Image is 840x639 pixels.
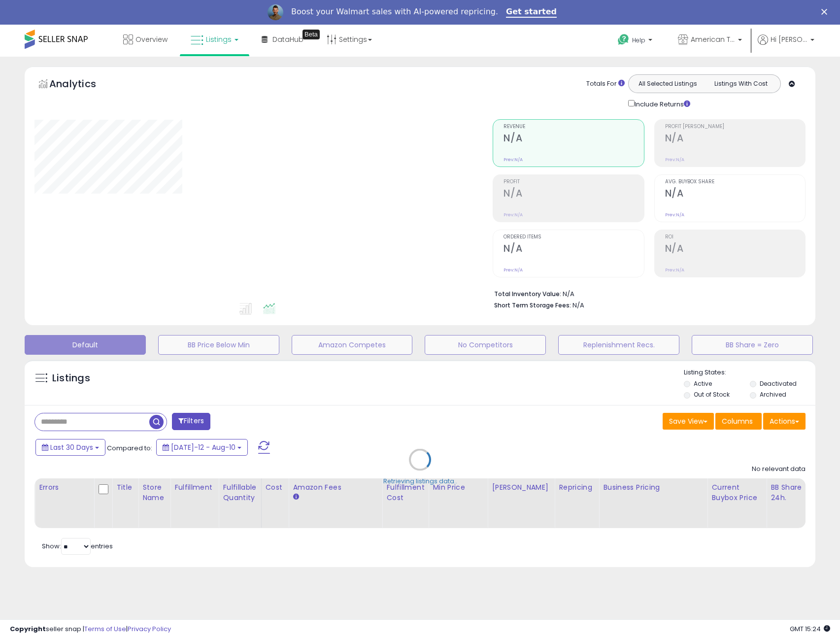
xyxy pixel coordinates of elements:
[665,212,684,218] small: Prev: N/A
[206,34,232,44] span: Listings
[665,179,805,185] span: Avg. Buybox Share
[671,25,749,57] a: American Telecom Headquarters
[504,124,643,130] span: Revenue
[621,98,702,109] div: Include Returns
[610,26,662,57] a: Help
[758,34,814,57] a: Hi [PERSON_NAME]
[504,235,643,240] span: Ordered Items
[49,77,115,93] h5: Analytics
[135,34,168,44] span: Overview
[292,335,413,355] button: Amazon Competes
[383,477,457,486] div: Retrieving listings data..
[704,77,777,90] button: Listings With Cost
[665,133,805,146] h2: N/A
[504,243,643,256] h2: N/A
[665,188,805,201] h2: N/A
[504,188,643,201] h2: N/A
[425,335,546,355] button: No Competitors
[504,179,643,185] span: Profit
[504,212,523,218] small: Prev: N/A
[665,243,805,256] h2: N/A
[302,30,320,39] div: Tooltip anchor
[504,157,523,163] small: Prev: N/A
[631,77,705,90] button: All Selected Listings
[254,25,311,54] a: DataHub
[319,25,379,54] a: Settings
[504,267,523,273] small: Prev: N/A
[116,25,175,54] a: Overview
[586,79,625,89] div: Totals For
[771,34,807,44] span: Hi [PERSON_NAME]
[692,335,813,355] button: BB Share = Zero
[25,335,146,355] button: Default
[158,335,279,355] button: BB Price Below Min
[506,7,557,18] a: Get started
[183,25,246,54] a: Listings
[665,157,684,163] small: Prev: N/A
[494,290,561,298] b: Total Inventory Value:
[691,34,735,44] span: American Telecom Headquarters
[617,34,630,46] i: Get Help
[268,4,283,20] img: Profile image for Adrian
[665,235,805,240] span: ROI
[572,301,584,310] span: N/A
[632,36,645,44] span: Help
[665,124,805,130] span: Profit [PERSON_NAME]
[291,7,498,17] div: Boost your Walmart sales with AI-powered repricing.
[821,9,831,15] div: Close
[494,287,798,299] li: N/A
[272,34,303,44] span: DataHub
[504,133,643,146] h2: N/A
[665,267,684,273] small: Prev: N/A
[558,335,679,355] button: Replenishment Recs.
[494,301,571,309] b: Short Term Storage Fees:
